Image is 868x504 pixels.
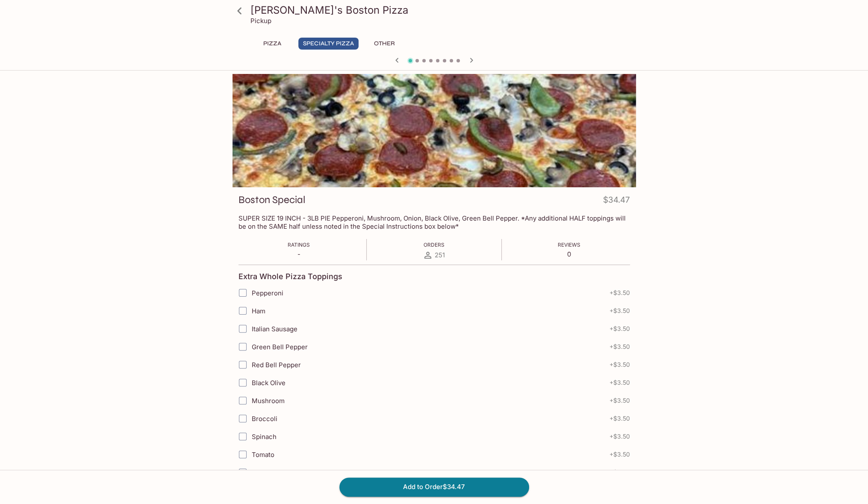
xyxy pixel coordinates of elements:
span: + $3.50 [609,343,630,350]
span: 251 [435,251,445,259]
span: Ham [252,307,265,315]
span: Black Olive [252,379,285,387]
span: + $3.50 [609,433,630,440]
button: Add to Order$34.47 [339,477,529,496]
h3: [PERSON_NAME]'s Boston Pizza [250,3,633,17]
span: + $3.50 [609,379,630,386]
span: Green Bell Pepper [252,343,308,351]
span: + $3.50 [609,397,630,404]
span: Broccoli [252,415,277,423]
p: - [288,250,310,258]
span: + $3.50 [609,415,630,422]
span: Ratings [288,242,310,248]
span: Red Bell Pepper [252,361,301,369]
h4: Extra Whole Pizza Toppings [238,272,342,281]
span: + $3.50 [609,361,630,368]
p: Pickup [250,17,271,25]
button: Pizza [253,38,291,50]
button: Other [365,38,404,50]
p: 0 [558,250,580,258]
span: Garlic [252,469,270,477]
span: Spinach [252,433,277,441]
span: + $3.50 [609,307,630,314]
span: + $3.50 [609,469,630,476]
span: Mushroom [252,397,285,405]
span: + $3.50 [609,451,630,458]
span: + $3.50 [609,289,630,296]
h4: $34.47 [603,193,630,210]
span: Orders [424,242,444,248]
span: Italian Sausage [252,325,297,333]
span: Reviews [558,242,580,248]
h3: Boston Special [238,193,306,206]
p: SUPER SIZE 19 INCH - 3LB PIE Pepperoni, Mushroom, Onion, Black Olive, Green Bell Pepper. *Any add... [238,214,630,230]
span: + $3.50 [609,325,630,332]
span: Tomato [252,451,274,459]
button: Specialty Pizza [298,38,359,50]
div: Boston Special [232,74,636,187]
span: Pepperoni [252,289,283,297]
